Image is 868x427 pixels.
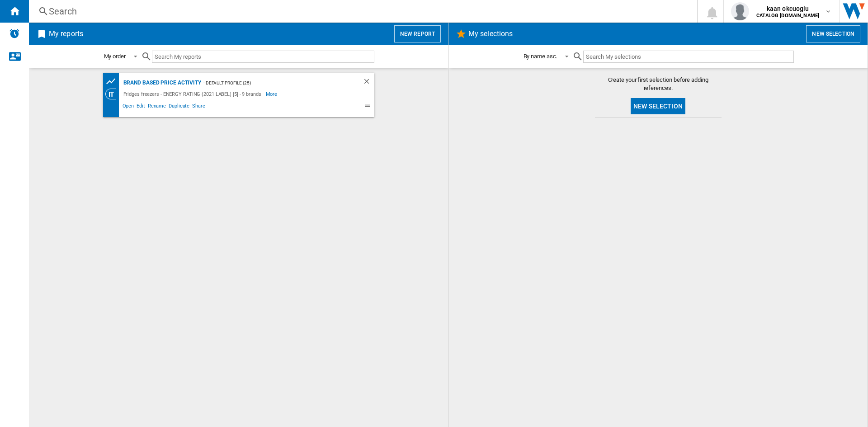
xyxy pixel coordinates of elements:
div: My order [104,53,126,60]
img: alerts-logo.svg [9,28,20,39]
img: profile.jpg [731,2,749,20]
span: Open [121,102,136,113]
h2: My reports [47,25,85,42]
span: Rename [146,102,167,113]
div: Category View [105,89,121,99]
div: Fridges freezers - ENERGY RATING (2021 LABEL) [5] - 9 brands [121,89,266,99]
h2: My selections [467,25,514,42]
div: Search [49,5,674,18]
span: Create your first selection before adding references. [595,76,722,92]
div: By name asc. [524,53,557,60]
button: New selection [806,25,860,42]
button: New report [394,25,441,42]
span: Share [191,102,207,113]
input: Search My selections [583,51,793,63]
button: New selection [631,98,685,114]
span: Duplicate [167,102,191,113]
input: Search My reports [152,51,374,63]
div: - Default profile (25) [201,77,344,89]
div: Delete [363,77,374,89]
span: kaan okcuoglu [756,4,819,13]
div: Prices and No. offers by brand graph [105,76,121,87]
span: More [266,89,279,99]
span: Edit [135,102,146,113]
div: Brand Based Price Activity [121,77,201,89]
b: CATALOG [DOMAIN_NAME] [756,13,819,19]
